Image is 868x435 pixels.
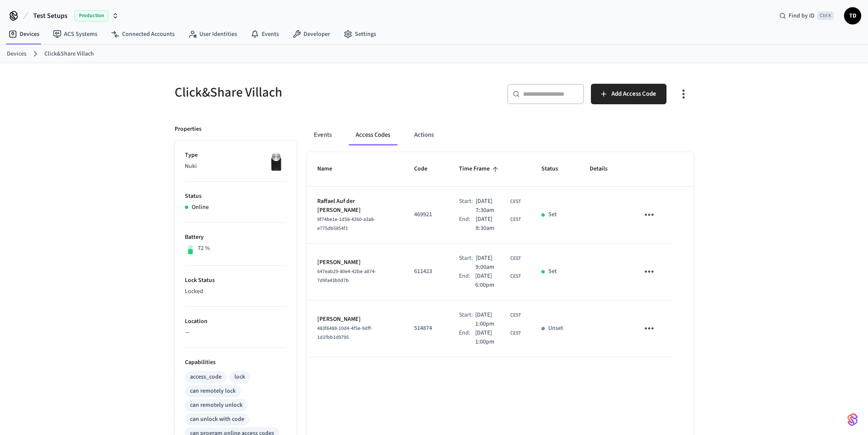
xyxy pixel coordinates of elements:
[475,329,521,347] div: Europe/Vienna
[548,210,557,219] p: Set
[772,8,841,24] div: Find by IDCtrl K
[185,162,286,171] p: Nuki
[475,272,509,290] span: [DATE] 6:00pm
[459,215,476,233] div: End:
[817,12,834,20] span: Ctrl K
[74,10,108,21] span: Production
[459,272,476,290] div: End:
[185,287,286,296] p: Locked
[476,215,509,233] span: [DATE] 8:30am
[510,312,521,319] span: CEST
[459,162,501,176] span: Time Frame
[414,162,438,176] span: Code
[414,210,438,219] p: 469921
[510,198,521,206] span: CEST
[510,273,521,280] span: CEST
[2,26,46,42] a: Devices
[185,317,286,326] p: Location
[175,84,429,101] h5: Click&Share Villach
[476,215,521,233] div: Europe/Vienna
[185,192,286,201] p: Status
[317,315,394,324] p: [PERSON_NAME]
[181,26,244,42] a: User Identities
[185,276,286,285] p: Lock Status
[548,267,557,276] p: Set
[475,311,509,329] span: [DATE] 1:00pm
[317,197,394,215] p: Raffael Auf der [PERSON_NAME]
[349,125,397,145] button: Access Codes
[848,413,858,426] img: SeamLogoGradient.69752ec5.svg
[307,125,694,145] div: ant example
[611,88,656,100] span: Add Access Code
[548,324,563,333] p: Unset
[185,358,286,367] p: Capabilities
[185,328,286,337] p: —
[459,329,476,347] div: End:
[407,125,441,145] button: Actions
[845,8,860,24] span: TD
[46,26,104,42] a: ACS Systems
[590,162,619,176] span: Details
[510,255,521,262] span: CEST
[190,373,222,382] div: access_code
[185,151,286,160] p: Type
[476,254,521,272] div: Europe/Vienna
[286,26,337,42] a: Developer
[317,258,394,267] p: [PERSON_NAME]
[33,11,67,21] span: Test Setups
[44,50,94,59] a: Click&Share Villach
[190,401,243,410] div: can remotely unlock
[476,197,509,215] span: [DATE] 7:30am
[541,162,569,176] span: Status
[459,197,476,215] div: Start:
[414,267,438,276] p: 611423
[7,50,26,59] a: Devices
[190,415,244,424] div: can unlock with code
[317,268,376,284] span: 647eab29-80e4-42be-a874-7d9fa43b0d7b
[244,26,286,42] a: Events
[175,125,202,134] p: Properties
[844,7,861,24] button: TD
[789,12,815,20] span: Find by ID
[510,329,521,337] span: CEST
[476,197,521,215] div: Europe/Vienna
[591,84,666,104] button: Add Access Code
[414,324,438,333] p: 514874
[317,325,372,341] span: 483f6488-10d4-4f5e-9dff-1d1fbb1d9795
[198,244,210,253] p: 72 %
[337,26,383,42] a: Settings
[317,216,375,232] span: 9f74be1e-1d58-4260-a3a8-e775db5854f1
[104,26,181,42] a: Connected Accounts
[317,162,343,176] span: Name
[510,216,521,223] span: CEST
[307,152,694,357] table: sticky table
[476,254,509,272] span: [DATE] 9:00am
[307,125,339,145] button: Events
[459,311,476,329] div: Start:
[475,329,509,347] span: [DATE] 1:00pm
[192,203,209,212] p: Online
[459,254,476,272] div: Start:
[475,311,521,329] div: Europe/Vienna
[234,373,245,382] div: lock
[190,387,236,396] div: can remotely lock
[475,272,521,290] div: Europe/Vienna
[185,233,286,242] p: Battery
[265,151,286,172] img: Nuki Smart Lock 3.0 Pro Black, Front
